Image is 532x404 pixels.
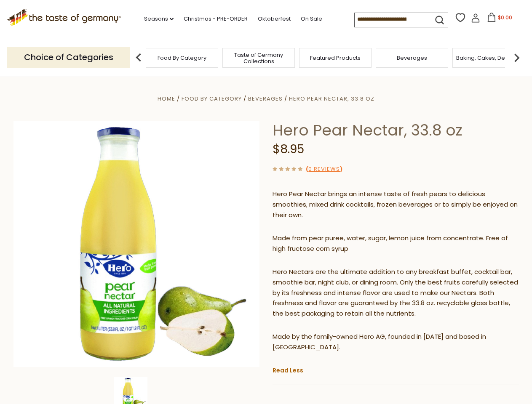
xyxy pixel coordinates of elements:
[248,95,283,103] a: Beverages
[273,332,519,353] p: Made by the family-owned Hero AG, founded in [DATE] and based in [GEOGRAPHIC_DATA].
[273,366,303,375] a: Read Less
[7,47,130,68] p: Choice of Categories
[273,141,304,157] span: $8.95
[508,49,525,66] img: next arrow
[397,55,427,61] a: Beverages
[273,267,519,319] p: Hero Nectars are the ultimate addition to any breakfast buffet, cocktail bar, smoothie bar, night...
[158,55,206,61] a: Food By Category
[258,14,291,24] a: Oktoberfest
[306,165,342,173] span: ( )
[301,14,322,24] a: On Sale
[182,95,242,103] a: Food By Category
[498,14,512,21] span: $0.00
[158,95,175,103] a: Home
[482,13,518,25] button: $0.00
[225,52,292,64] a: Taste of Germany Collections
[273,189,519,221] p: Hero Pear Nectar brings an intense taste of fresh pears to delicious smoothies, mixed drink cockt...
[308,165,340,174] a: 0 Reviews
[273,233,519,254] p: Made from pear puree, water, sugar, lemon juice from concentrate. Free of high fructose corn syrup​
[456,55,521,61] a: Baking, Cakes, Desserts
[130,49,147,66] img: previous arrow
[13,121,260,367] img: Hero Pear Nectar, 33.8 oz
[144,14,174,24] a: Seasons
[184,14,248,24] a: Christmas - PRE-ORDER
[289,95,374,103] a: Hero Pear Nectar, 33.8 oz
[310,55,361,61] a: Featured Products
[273,121,519,140] h1: Hero Pear Nectar, 33.8 oz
